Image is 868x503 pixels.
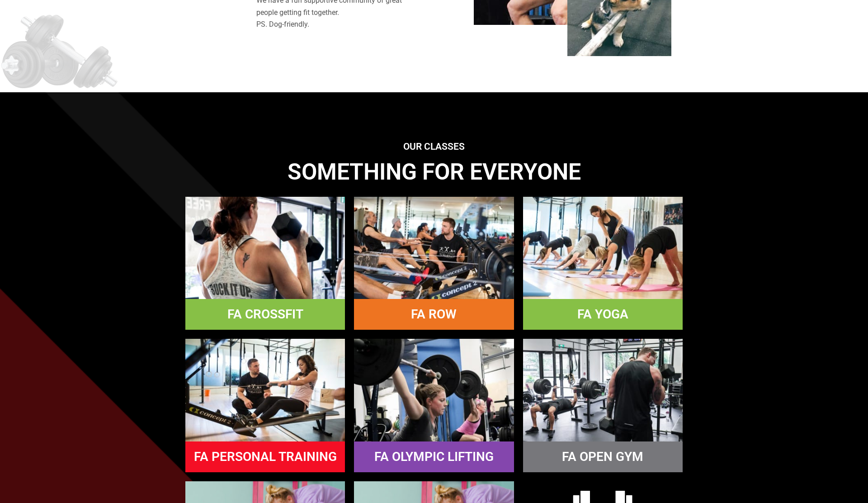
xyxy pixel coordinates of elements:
a: FA ROW [411,307,457,322]
a: FA OPEN GYM [562,449,643,464]
h2: Our Classes [181,142,687,152]
a: FA OLYMPIC LIFTING [374,449,494,464]
h3: something for everyone [181,161,687,183]
a: FA CROSSFIT [227,307,303,322]
a: FA YOGA [577,307,628,322]
a: FA PERSONAL TRAINING [194,449,337,464]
